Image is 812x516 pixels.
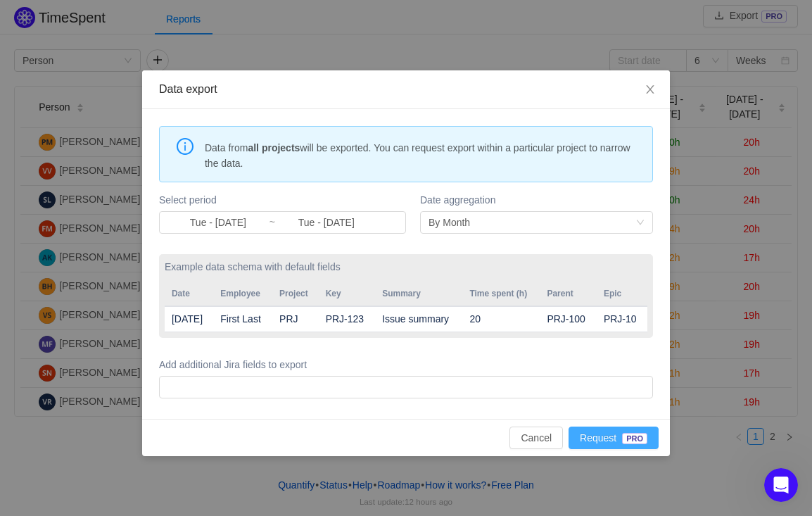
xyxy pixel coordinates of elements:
[597,282,647,306] th: Epic
[645,84,656,95] i: icon: close
[420,193,653,208] label: Date aggregation
[205,140,642,171] span: Data from will be exported. You can request export within a particular project to narrow the data.
[569,427,659,449] button: RequestPRO
[630,70,670,110] button: Close
[177,138,194,155] i: icon: info-circle
[540,306,597,332] td: PRJ-100
[375,306,462,332] td: Issue summary
[248,142,300,153] strong: all projects
[159,193,406,208] label: Select period
[462,306,540,332] td: 20
[159,82,653,97] div: Data export
[462,282,540,306] th: Time spent (h)
[165,282,213,306] th: Date
[319,282,376,306] th: Key
[165,306,213,332] td: [DATE]
[319,306,376,332] td: PRJ-123
[597,306,647,332] td: PRJ-10
[165,260,647,275] label: Example data schema with default fields
[509,427,563,449] button: Cancel
[764,468,798,502] iframe: Intercom live chat
[636,218,645,228] i: icon: down
[213,282,272,306] th: Employee
[159,358,653,372] label: Add additional Jira fields to export
[213,306,272,332] td: First Last
[167,215,269,230] input: Start date
[272,306,319,332] td: PRJ
[272,282,319,306] th: Project
[540,282,597,306] th: Parent
[375,282,462,306] th: Summary
[429,212,470,233] div: By Month
[276,215,377,230] input: End date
